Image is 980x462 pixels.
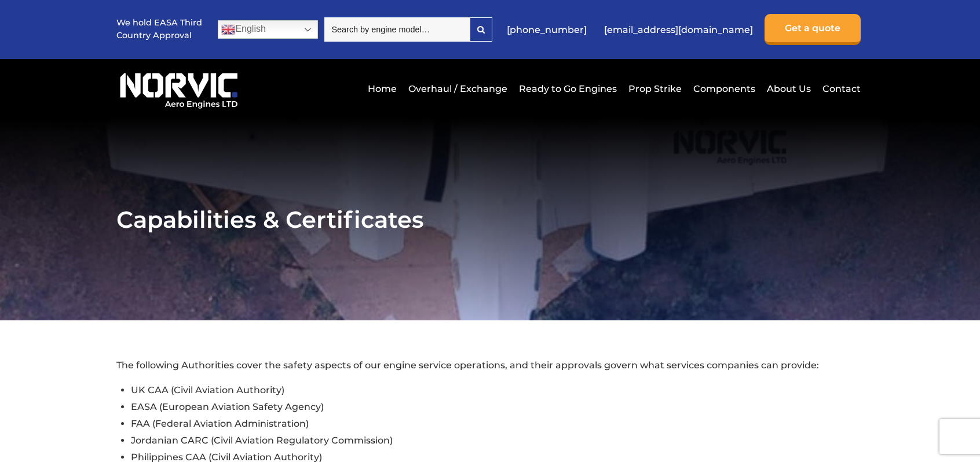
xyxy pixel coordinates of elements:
input: Search by engine model… [324,17,470,42]
a: About Us [764,75,814,103]
a: Get a quote [765,14,861,45]
a: Ready to Go Engines [516,75,620,103]
a: Contact [820,75,861,103]
li: Jordanian CARC (Civil Aviation Regulatory Commission) [131,432,863,449]
a: Home [365,75,400,103]
a: Components [690,75,758,103]
h1: Capabilities & Certificates [116,205,863,234]
a: Overhaul / Exchange [405,75,510,103]
img: Norvic Aero Engines logo [116,68,241,109]
p: The following Authorities cover the safety aspects of our engine service operations, and their ap... [116,358,863,372]
p: We hold EASA Third Country Approval [116,17,203,42]
li: EASA (European Aviation Safety Agency) [131,398,863,415]
a: English [218,20,318,39]
a: [PHONE_NUMBER] [501,16,593,44]
img: en [221,23,235,36]
li: UK CAA (Civil Aviation Authority) [131,382,863,398]
a: Prop Strike [626,75,685,103]
a: [EMAIL_ADDRESS][DOMAIN_NAME] [598,16,759,44]
li: FAA (Federal Aviation Administration) [131,415,863,432]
